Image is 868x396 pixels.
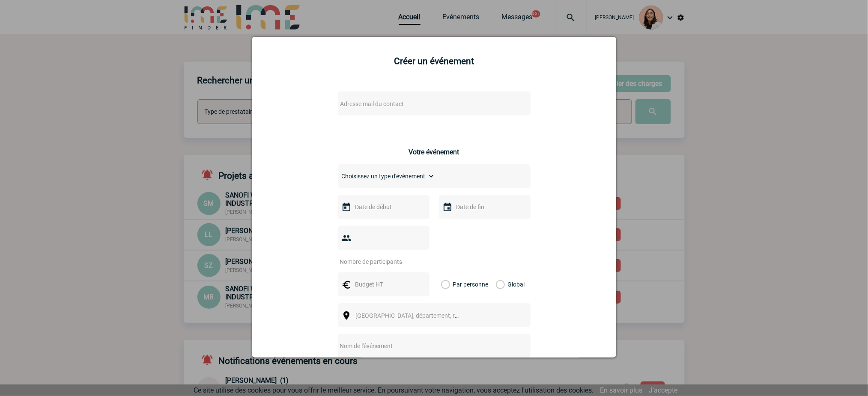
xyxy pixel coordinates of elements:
[356,312,475,319] span: [GEOGRAPHIC_DATA], département, région...
[454,201,513,213] input: Date de fin
[409,148,459,156] h3: Votre événement
[353,201,412,213] input: Date de début
[338,256,418,267] input: Nombre de participants
[263,56,606,66] h2: Créer un événement
[496,272,501,296] label: Global
[338,340,508,352] input: Nom de l'événement
[353,279,412,290] input: Budget HT
[340,100,404,107] span: Adresse mail du contact
[441,272,450,296] label: Par personne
